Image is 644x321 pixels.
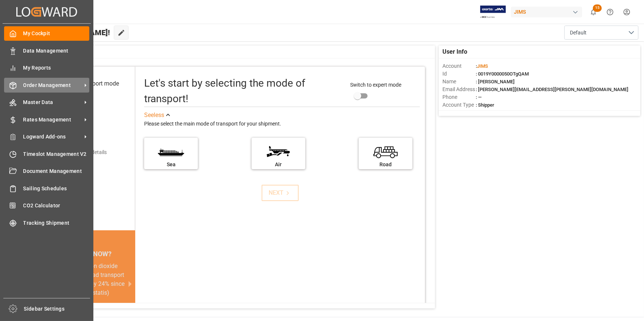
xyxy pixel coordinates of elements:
span: Switch to expert mode [351,82,402,88]
span: : 0019Y0000050OTgQAM [476,71,529,77]
a: Document Management [4,164,89,178]
button: next slide / item [125,262,135,306]
span: 15 [593,4,602,12]
button: JIMS [511,5,585,19]
div: Air [255,161,302,168]
span: Order Management [23,81,82,89]
a: Data Management [4,43,89,58]
span: Phone [442,93,476,101]
span: Name [442,78,476,86]
div: JIMS [511,7,582,17]
span: Logward Add-ons [23,133,82,141]
span: Account [442,62,476,70]
span: JIMS [477,63,488,69]
span: Master Data [23,98,82,106]
a: Sailing Schedules [4,181,89,195]
span: Data Management [23,47,90,55]
div: NEXT [269,188,292,197]
a: CO2 Calculator [4,198,89,213]
a: Timeslot Management V2 [4,147,89,161]
button: Help Center [602,4,618,20]
span: User Info [442,47,467,56]
span: Sailing Schedules [23,185,90,193]
button: open menu [564,26,638,40]
span: : [476,63,488,69]
span: Document Management [23,167,90,175]
span: : [PERSON_NAME][EMAIL_ADDRESS][PERSON_NAME][DOMAIN_NAME] [476,87,628,92]
a: Tracking Shipment [4,215,89,230]
img: Exertis%20JAM%20-%20Email%20Logo.jpg_1722504956.jpg [480,6,506,19]
div: Please select the main mode of transport for your shipment. [144,120,420,128]
span: Sidebar Settings [24,305,90,313]
span: : Shipper [476,102,494,108]
span: Account Type [442,101,476,109]
a: My Cockpit [4,26,89,41]
span: Timeslot Management V2 [23,150,90,158]
div: Let's start by selecting the mode of transport! [144,76,343,107]
span: Tracking Shipment [23,219,90,227]
button: show 15 new notifications [585,4,602,20]
span: : [PERSON_NAME] [476,79,515,84]
span: My Cockpit [23,30,90,37]
span: My Reports [23,64,90,72]
span: Default [570,29,587,37]
span: : — [476,94,482,100]
button: NEXT [262,185,299,201]
span: Id [442,70,476,78]
span: CO2 Calculator [23,202,90,210]
div: See less [144,111,164,120]
span: Rates Management [23,116,82,124]
span: Email Address [442,86,476,93]
div: Sea [148,161,194,168]
div: Select transport mode [62,79,119,88]
a: My Reports [4,61,89,75]
div: Road [362,161,409,168]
